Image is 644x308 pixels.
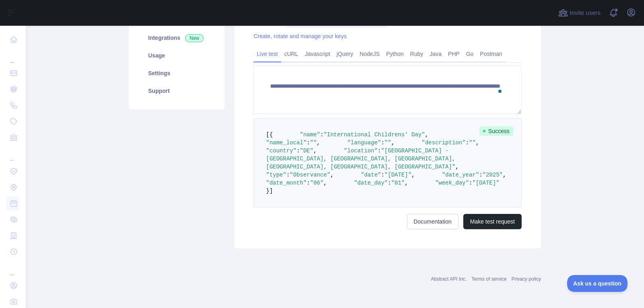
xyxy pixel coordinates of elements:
a: Abstract API Inc. [431,276,467,282]
a: Privacy policy [512,276,541,282]
span: } [266,188,269,194]
span: : [307,140,310,146]
a: jQuery [333,47,356,60]
span: , [314,148,317,154]
span: , [317,140,320,146]
span: : [286,172,289,178]
span: : [381,172,384,178]
span: , [455,164,458,170]
a: Terms of service [471,276,506,282]
span: , [503,172,506,178]
span: "06" [310,180,324,186]
a: Support [138,82,215,100]
a: Java [427,47,445,60]
span: "Observance" [290,172,330,178]
span: : [466,140,469,146]
span: "" [384,140,391,146]
span: "type" [266,172,286,178]
span: "[DATE]" [384,172,411,178]
span: ] [269,188,272,194]
span: New [185,34,204,42]
span: "International Childrens' Day" [324,131,425,138]
span: "date_month" [266,180,307,186]
span: "name" [300,131,320,138]
a: Settings [138,64,215,82]
a: Create, rotate and manage your keys [254,33,347,39]
span: : [388,180,391,186]
a: Python [383,47,407,60]
span: : [479,172,482,178]
span: "location" [344,148,378,154]
span: "[GEOGRAPHIC_DATA] - [GEOGRAPHIC_DATA], [GEOGRAPHIC_DATA], [GEOGRAPHIC_DATA], [GEOGRAPHIC_DATA], ... [266,148,459,170]
span: "DE" [300,148,314,154]
a: Javascript [301,47,333,60]
span: : [469,180,472,186]
a: Live test [254,47,281,60]
span: : [378,148,381,154]
button: Invite users [557,6,602,19]
div: ... [6,48,19,64]
span: "" [469,140,476,146]
span: , [330,172,334,178]
a: NodeJS [356,47,383,60]
span: : [381,140,384,146]
textarea: To enrich screen reader interactions, please activate Accessibility in Grammarly extension settings [254,66,522,114]
a: cURL [281,47,301,60]
span: "date_year" [442,172,479,178]
a: Integrations New [138,29,215,47]
span: , [405,180,408,186]
span: : [297,148,300,154]
span: "name_local" [266,140,307,146]
span: , [411,172,415,178]
span: "description" [422,140,466,146]
span: "date" [361,172,381,178]
iframe: Toggle Customer Support [567,275,628,292]
button: Make test request [463,214,522,229]
div: ... [6,261,19,277]
span: "[DATE]" [473,180,500,186]
a: Ruby [407,47,427,60]
span: : [320,131,323,138]
span: , [425,131,428,138]
span: , [476,140,479,146]
span: "" [310,140,317,146]
a: Documentation [407,214,458,229]
div: ... [6,146,19,162]
span: "week_day" [435,180,469,186]
a: Usage [138,47,215,64]
span: , [391,140,394,146]
span: "01" [391,180,405,186]
span: [ [266,131,269,138]
span: , [324,180,327,186]
span: Invite users [570,8,601,18]
span: "language" [347,140,381,146]
span: : [307,180,310,186]
span: "date_day" [354,180,388,186]
span: "2025" [483,172,503,178]
span: Success [479,126,514,136]
a: Postman [477,47,506,60]
a: Go [463,47,477,60]
span: { [269,131,272,138]
span: "country" [266,148,297,154]
a: PHP [445,47,463,60]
